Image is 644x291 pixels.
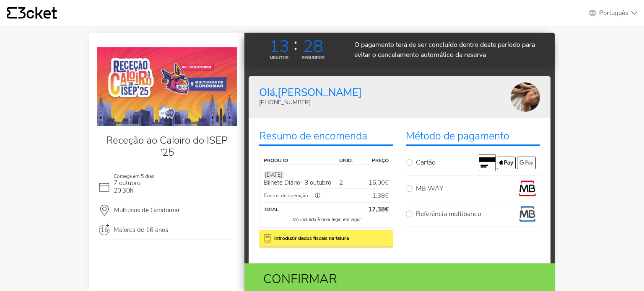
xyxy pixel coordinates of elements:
div: MINUTOS [262,55,296,61]
p: € [361,205,389,214]
p: O pagamento terá de ser concluído dentro deste período para evitar o cancelamento automático da r... [354,40,548,60]
span: Multiusos de Gondomar [114,206,180,214]
span: 1,38 [372,191,385,200]
h4: Receção ao Caloiro do ISEP '25 [101,134,233,159]
img: apple-pay.0415eff4.svg [497,157,516,169]
img: 7440fe1f37c444abb5e7e2de1cca6be7.webp [97,47,237,126]
div: ⓘ [308,192,327,200]
span: Começa em 5 dias [114,173,154,179]
span: [DATE] [264,171,284,179]
img: profile.jpeg [511,71,540,124]
img: google-pay.9d0a6f4d.svg [517,157,536,169]
p: Bilhete Diário- 8 outubro [264,179,335,186]
div: SEGUNDOS [296,55,330,61]
span: [PHONE_NUMBER] [259,98,311,106]
span: 7 outubro 20:30h [114,179,140,195]
p: Olá, [259,88,362,98]
img: cc.91aeaccb.svg [479,154,496,171]
p: Resumo de encomenda [259,129,393,146]
p: Cartão [416,157,436,167]
img: mbway.1e3ecf15.png [519,180,536,197]
p: Custos de operação [264,192,308,199]
p: MB WAY [416,183,443,193]
span: + [105,224,110,228]
p: Produto [264,157,335,164]
div: 28 [296,34,330,51]
p: 2 [337,179,358,186]
div: 13 [262,34,296,51]
p: Preço [361,157,389,164]
p: € [358,191,389,201]
p: unid. [339,157,356,164]
p: Método de pagamento [406,129,540,146]
span: 16 [101,226,110,236]
p: Total [264,206,356,213]
button: Introduzir dados fiscais na fatura [259,230,393,247]
g: {' '} [7,7,17,19]
button: ⓘ [308,190,327,202]
img: multibanco.bbb34faf.png [519,206,536,222]
div: Confirmar [257,270,447,288]
p: Referência multibanco [416,209,481,219]
span: Maiores de 16 anos [114,226,168,234]
p: 16,00€ [358,179,389,186]
p: IVA incluído à taxa legal em vigor [268,216,384,224]
span: [PERSON_NAME] [278,85,362,100]
span: 17,38 [368,205,385,214]
b: Introduzir dados fiscais na fatura [274,234,349,242]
